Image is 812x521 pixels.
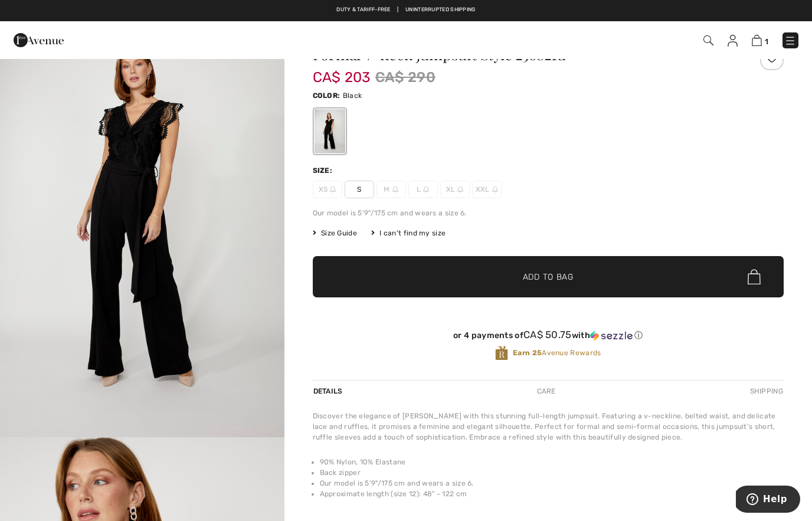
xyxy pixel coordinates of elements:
[320,478,784,489] li: Our model is 5'9"/175 cm and wears a size 6.
[747,381,784,402] div: Shipping
[457,186,463,192] img: ring-m.svg
[313,228,357,238] span: Size Guide
[513,348,601,358] span: Avenue Rewards
[523,329,572,340] span: CA$ 50.75
[703,35,713,45] img: Search
[590,330,633,341] img: Sezzle
[376,181,406,198] span: M
[748,269,761,284] img: Bag.svg
[330,186,336,192] img: ring-m.svg
[313,208,784,218] div: Our model is 5'9"/175 cm and wears a size 6.
[527,381,566,402] div: Care
[314,109,345,153] div: Black
[523,271,574,283] span: Add to Bag
[313,329,784,341] div: or 4 payments of with
[343,91,362,100] span: Black
[495,345,508,361] img: Avenue Rewards
[313,256,784,297] button: Add to Bag
[320,489,784,499] li: Approximate length (size 12): 48" - 122 cm
[313,381,346,402] div: Details
[765,37,768,46] span: 1
[313,181,342,198] span: XS
[345,181,374,198] span: S
[313,165,335,176] div: Size:
[513,349,542,357] strong: Earn 25
[423,186,429,192] img: ring-m.svg
[14,34,64,45] a: 1ère Avenue
[320,467,784,478] li: Back zipper
[320,457,784,467] li: 90% Nylon, 10% Elastane
[375,67,436,88] span: CA$ 290
[736,486,800,515] iframe: Opens a widget where you can find more information
[408,181,438,198] span: L
[752,35,762,46] img: Shopping Bag
[784,35,796,47] img: Menu
[371,228,446,238] div: I can't find my size
[440,181,470,198] span: XL
[313,57,371,86] span: CA$ 203
[313,47,705,62] h1: Formal V-neck Jumpsuit Style 256821u
[313,91,340,100] span: Color:
[14,28,64,52] img: 1ère Avenue
[752,33,768,47] a: 1
[313,329,784,345] div: or 4 payments ofCA$ 50.75withSezzle Click to learn more about Sezzle
[492,186,498,192] img: ring-m.svg
[313,411,784,443] div: Discover the elegance of [PERSON_NAME] with this stunning full-length jumpsuit. Featuring a v-nec...
[392,186,398,192] img: ring-m.svg
[472,181,502,198] span: XXL
[728,35,738,47] img: My Info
